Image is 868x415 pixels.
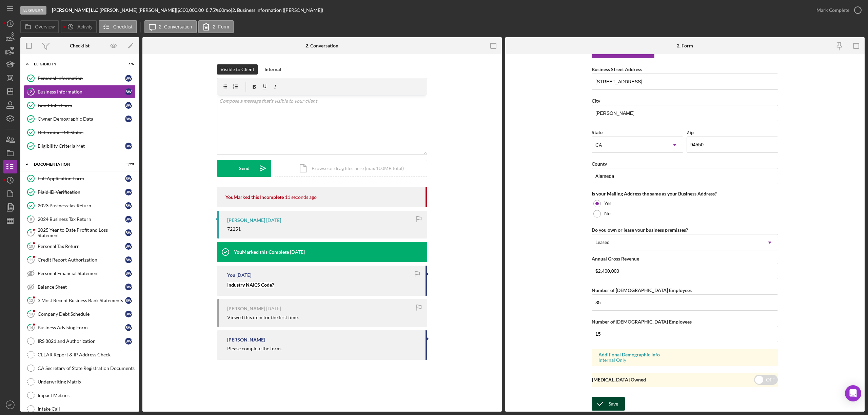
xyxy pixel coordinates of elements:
div: Intake Call [38,406,135,412]
label: 2. Conversation [159,24,192,29]
a: Manage People [592,48,654,54]
div: 2. Conversation [305,43,338,48]
div: Underwriting Matrix [38,379,135,385]
div: 2025 Year to Date Profit and Loss Statement [38,227,125,238]
div: Save [609,397,618,411]
a: 2023 Business Tax ReturnBW [24,199,136,212]
mark: Industry NAICS Code? [227,282,274,288]
div: Additional Demographic Info [598,352,771,357]
a: 10Personal Tax ReturnBW [24,240,136,253]
tspan: 8 [30,217,32,221]
label: Annual Gross Revenue [592,256,639,262]
div: 8.75 % [206,7,219,13]
a: 2Business InformationBW [24,85,136,99]
a: Personal Financial StatementBW [24,267,136,280]
a: 82024 Business Tax ReturnBW [24,212,136,226]
div: Good Jobs Form [38,103,125,108]
div: B W [125,284,132,290]
div: Credit Report Authorization [38,257,125,263]
tspan: 14 [29,325,33,330]
time: 2025-07-24 22:18 [266,306,281,311]
button: Activity [61,20,97,33]
div: CA [595,142,602,148]
div: Open Intercom Messenger [845,385,861,401]
div: B W [125,270,132,277]
div: Eligibility [34,62,117,66]
label: Number of [DEMOGRAPHIC_DATA] Employees [592,287,692,293]
label: Overview [35,24,55,29]
div: CLEAR Report & IP Address Check [38,352,135,357]
a: Good Jobs FormBW [24,99,136,112]
div: CA Secretary of State Registration Documents [38,366,135,371]
div: | [52,7,100,13]
a: 13Company Debt ScheduleBW [24,307,136,321]
div: [PERSON_NAME] [227,337,265,343]
div: 5 / 6 [122,62,134,66]
label: Business Street Address [592,66,642,72]
div: [PERSON_NAME] [PERSON_NAME] | [100,7,177,13]
time: 2025-08-11 19:51 [285,194,317,200]
div: Visible to Client [220,64,254,75]
div: Plaid ID Verification [38,189,125,195]
a: Owner Demographic DataBW [24,112,136,126]
div: B W [125,175,132,182]
div: B W [125,243,132,250]
label: Number of [DEMOGRAPHIC_DATA] Employees [592,319,692,325]
b: [PERSON_NAME] LLC [52,7,98,13]
a: Determine LMI Status [24,126,136,139]
button: AE [3,398,17,412]
div: Company Debt Schedule [38,311,125,317]
label: Activity [77,24,92,29]
div: B W [125,324,132,331]
div: Personal Tax Return [38,244,125,249]
label: County [592,161,607,167]
time: 2025-07-24 23:04 [290,249,305,255]
div: B W [125,102,132,109]
div: B W [125,75,132,82]
div: B W [125,189,132,195]
a: Impact Metrics [24,389,136,402]
div: Leased [595,240,610,245]
div: $500,000.00 [177,7,206,13]
div: 72251 [227,226,241,232]
label: Yes [604,201,611,206]
div: Personal Financial Statement [38,271,125,276]
div: 3 / 20 [122,162,134,166]
button: Checklist [99,20,137,33]
div: B W [125,256,132,263]
div: Send [239,160,250,177]
div: B W [125,116,132,122]
a: Plaid ID VerificationBW [24,185,136,199]
label: [MEDICAL_DATA] Owned [592,377,646,382]
a: CLEAR Report & IP Address Check [24,348,136,361]
a: 92025 Year to Date Profit and Loss StatementBW [24,226,136,240]
label: Checklist [113,24,133,29]
div: B W [125,88,132,95]
button: 2. Conversation [144,20,197,33]
tspan: 11 [29,257,33,262]
div: Internal [264,64,281,75]
a: Full Application FormBW [24,172,136,185]
time: 2025-07-24 23:04 [236,272,251,278]
div: Business Advising Form [38,325,125,330]
tspan: 13 [29,312,33,316]
a: Personal InformationBW [24,71,136,85]
div: Please complete the form. [227,346,282,351]
div: Eligibility Criteria Met [38,143,125,149]
div: B W [125,229,132,236]
div: Mark Complete [816,3,849,17]
tspan: 12 [29,298,33,303]
div: B W [125,338,132,345]
button: Visible to Client [217,64,258,75]
text: AE [8,403,13,407]
button: Send [217,160,271,177]
a: 11Credit Report AuthorizationBW [24,253,136,267]
div: [PERSON_NAME] [227,306,265,311]
div: You Marked this Complete [234,249,289,255]
div: Eligibility [20,6,46,15]
div: [PERSON_NAME] [227,217,265,223]
a: 14Business Advising FormBW [24,321,136,334]
div: Balance Sheet [38,284,125,290]
button: Internal [261,64,284,75]
a: Underwriting Matrix [24,375,136,389]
